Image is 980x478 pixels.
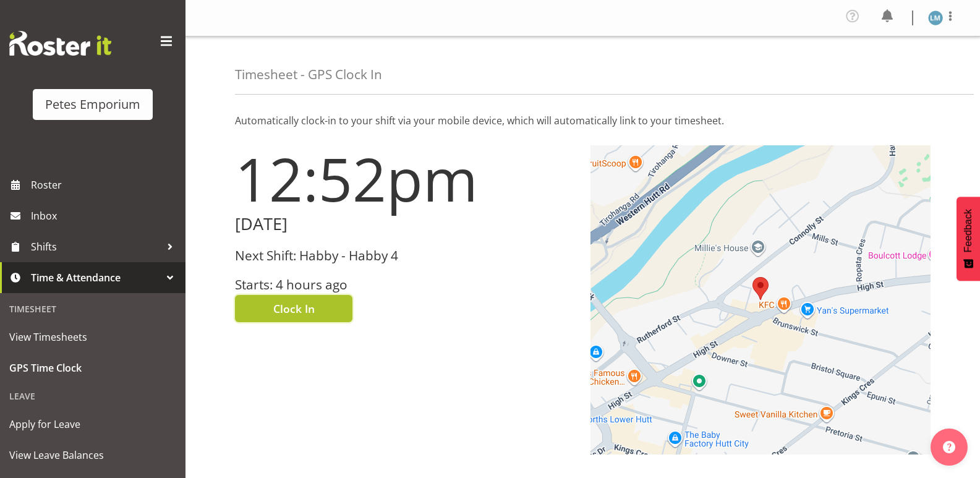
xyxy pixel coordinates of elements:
[235,67,382,82] h4: Timesheet - GPS Clock In
[9,328,176,346] span: View Timesheets
[273,301,315,317] span: Clock In
[31,268,161,287] span: Time & Attendance
[3,296,182,322] div: Timesheet
[9,415,176,433] span: Apply for Leave
[957,197,980,281] button: Feedback - Show survey
[31,207,179,225] span: Inbox
[3,440,182,471] a: View Leave Balances
[943,441,955,453] img: help-xxl-2.png
[9,359,176,377] span: GPS Time Clock
[235,113,931,128] p: Automatically clock-in to your shift via your mobile device, which will automatically link to you...
[235,145,576,212] h1: 12:52pm
[9,446,176,464] span: View Leave Balances
[235,295,352,322] button: Clock In
[235,215,576,234] h2: [DATE]
[235,278,576,292] h3: Starts: 4 hours ago
[963,209,974,252] span: Feedback
[3,409,182,440] a: Apply for Leave
[928,11,943,25] img: lianne-morete5410.jpg
[45,95,140,114] div: Petes Emporium
[3,352,182,383] a: GPS Time Clock
[9,31,111,56] img: Rosterit website logo
[31,237,161,256] span: Shifts
[3,322,182,352] a: View Timesheets
[3,383,182,409] div: Leave
[31,176,179,194] span: Roster
[235,249,576,263] h3: Next Shift: Habby - Habby 4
